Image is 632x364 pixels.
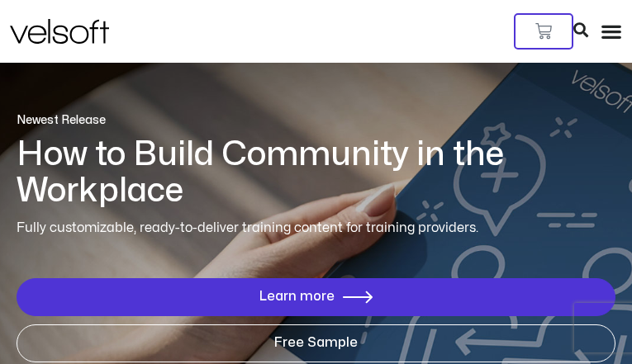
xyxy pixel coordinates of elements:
h1: How to Build Community in the Workplace [17,137,615,210]
div: Menu Toggle [601,21,622,42]
p: Fully customizable, ready-to-deliver training content for training providers. [17,218,615,239]
img: Velsoft Training Materials [10,19,109,44]
span: Free Sample [274,336,358,351]
p: Newest Release [17,112,615,129]
a: Learn more [17,278,615,316]
span: Learn more [259,290,335,305]
a: Free Sample [17,324,615,362]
